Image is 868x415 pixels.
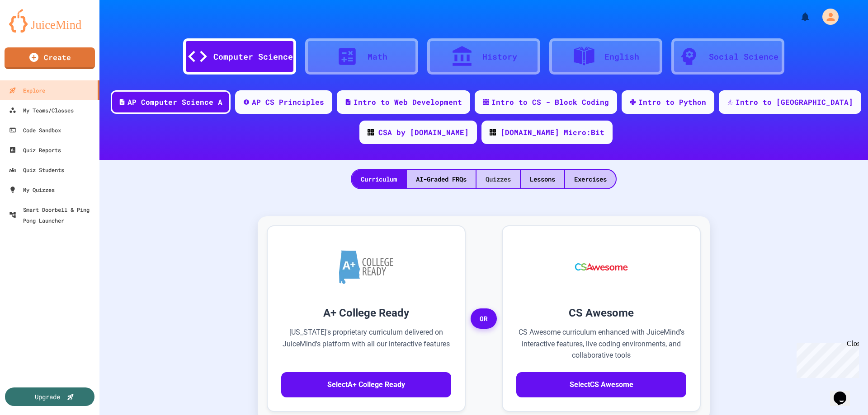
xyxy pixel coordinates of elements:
[339,250,393,284] img: A+ College Ready
[813,6,841,27] div: My Account
[5,47,95,69] a: Create
[736,97,853,107] div: Intro to [GEOGRAPHIC_DATA]
[378,127,469,138] div: CSA by [DOMAIN_NAME]
[368,129,374,135] img: CODE_logo_RGB.png
[604,51,639,63] div: English
[638,97,706,107] div: Intro to Python
[490,129,496,135] img: CODE_logo_RGB.png
[500,127,604,138] div: [DOMAIN_NAME] Micro:Bit
[407,170,476,188] div: AI-Graded FRQs
[213,51,293,63] div: Computer Science
[491,97,609,107] div: Intro to CS - Block Coding
[830,379,859,406] iframe: chat widget
[482,51,517,63] div: History
[783,9,813,24] div: My Notifications
[9,85,45,96] div: Explore
[709,51,778,63] div: Social Science
[9,125,61,135] div: Code Sandbox
[127,97,222,107] div: AP Computer Science A
[281,372,451,397] button: SelectA+ College Ready
[9,164,64,175] div: Quiz Students
[352,170,406,188] div: Curriculum
[9,145,61,155] div: Quiz Reports
[471,308,497,329] span: OR
[281,305,451,321] h3: A+ College Ready
[281,326,451,361] p: [US_STATE]'s proprietary curriculum delivered on JuiceMind's platform with all our interactive fe...
[516,305,686,321] h3: CS Awesome
[566,240,637,294] img: CS Awesome
[9,204,96,226] div: Smart Doorbell & Ping Pong Launcher
[521,170,564,188] div: Lessons
[354,97,462,107] div: Intro to Web Development
[4,4,62,57] div: Chat with us now!Close
[9,9,90,33] img: logo-orange.svg
[9,105,74,116] div: My Teams/Classes
[793,340,859,378] iframe: chat widget
[368,51,387,63] div: Math
[516,372,686,397] button: SelectCS Awesome
[252,97,324,107] div: AP CS Principles
[565,170,616,188] div: Exercises
[9,184,55,195] div: My Quizzes
[476,170,520,188] div: Quizzes
[516,326,686,361] p: CS Awesome curriculum enhanced with JuiceMind's interactive features, live coding environments, a...
[35,392,60,401] div: Upgrade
